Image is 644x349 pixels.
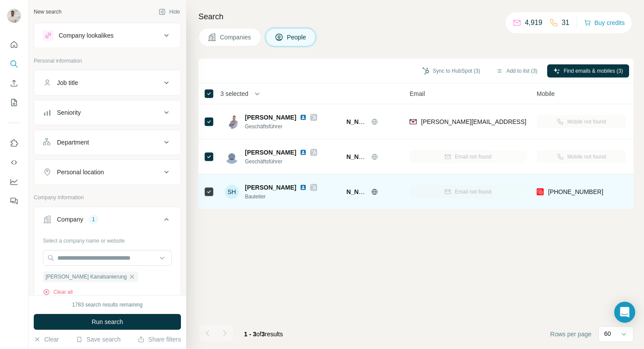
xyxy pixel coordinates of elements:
button: Quick start [7,37,21,53]
div: SH [225,185,239,199]
button: Dashboard [7,174,21,190]
button: Seniority [34,102,180,123]
div: Open Intercom Messenger [614,302,635,323]
img: Avatar [225,115,239,129]
button: Share filters [138,335,181,344]
span: 3 [262,331,265,338]
p: Personal information [34,57,181,65]
img: provider prospeo logo [537,187,544,196]
p: 31 [562,18,570,28]
button: Sync to HubSpot (3) [416,64,486,78]
span: Rows per page [550,330,591,338]
div: Company lookalikes [59,31,113,40]
span: of [256,331,262,338]
span: [PHONE_NUMBER] [548,188,603,195]
img: Avatar [7,9,21,23]
div: 1783 search results remaining [72,301,143,309]
button: Clear [34,335,59,344]
button: Hide [152,5,186,18]
span: [PERSON_NAME][EMAIL_ADDRESS][DOMAIN_NAME] [421,118,575,125]
button: Feedback [7,193,21,209]
span: Email [410,89,425,98]
button: Clear all [43,288,73,296]
span: 1 - 3 [244,331,256,338]
div: Company [57,215,83,224]
button: Personal location [34,162,180,183]
button: Save search [76,335,120,344]
div: Job title [57,78,78,87]
button: Job title [34,72,180,93]
span: Bauleiter [245,193,317,201]
button: My lists [7,95,21,110]
div: Select a company name or website [43,233,172,245]
div: Personal location [57,168,104,176]
span: 3 selected [220,89,248,98]
span: Geschäftsführer [245,158,317,166]
button: Use Surfe on LinkedIn [7,135,21,151]
span: Mobile [537,89,555,98]
img: LinkedIn logo [300,114,307,121]
span: [PERSON_NAME] Kanalsanierung [46,273,127,281]
button: Search [7,56,21,72]
span: [PERSON_NAME] [245,148,296,157]
button: Department [34,132,180,153]
span: [PERSON_NAME] [245,113,296,122]
button: Company1 [34,209,180,233]
img: LinkedIn logo [300,149,307,156]
span: Find emails & mobiles (3) [564,67,623,75]
button: Add to list (3) [490,64,544,78]
button: Enrich CSV [7,75,21,91]
img: LinkedIn logo [300,184,307,191]
button: Use Surfe API [7,155,21,170]
img: Avatar [225,150,239,164]
button: Company lookalikes [34,25,180,46]
div: Seniority [57,108,81,117]
span: Companies [220,33,252,42]
p: 60 [604,329,611,338]
p: 4,919 [525,18,542,28]
h4: Search [198,11,633,23]
div: New search [34,8,61,16]
div: Department [57,138,89,147]
span: Geschäftsführer [245,123,317,130]
button: Find emails & mobiles (3) [547,64,629,78]
p: Company information [34,194,181,201]
span: results [244,331,283,338]
span: People [287,33,307,42]
img: provider findymail logo [410,117,417,126]
span: Run search [92,317,123,326]
span: [PERSON_NAME] [245,183,296,192]
button: Buy credits [584,17,625,29]
div: 1 [88,215,99,223]
button: Run search [34,314,181,330]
